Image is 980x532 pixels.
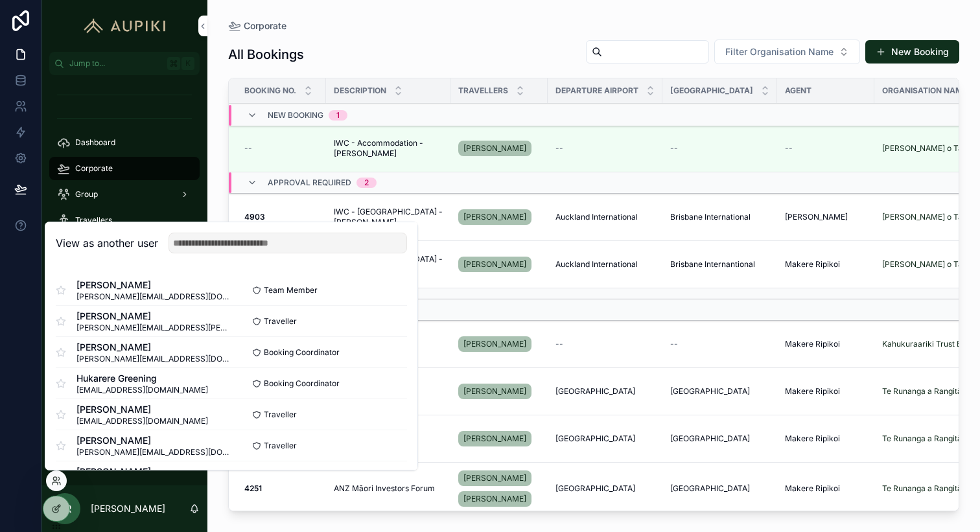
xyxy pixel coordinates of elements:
[76,385,208,395] span: [EMAIL_ADDRESS][DOMAIN_NAME]
[670,386,750,397] span: [GEOGRAPHIC_DATA]
[458,209,531,225] a: [PERSON_NAME]
[882,434,974,444] a: Te Runanga a Rangitāne o Wairau
[785,386,867,397] a: Makere Ripikoi
[463,494,526,504] span: [PERSON_NAME]
[91,502,165,515] p: [PERSON_NAME]
[714,40,860,64] button: Select Button
[555,483,635,494] span: [GEOGRAPHIC_DATA]
[49,209,200,232] a: Travellers
[334,483,443,494] a: ANZ Māori Investors Forum
[670,434,750,444] span: [GEOGRAPHIC_DATA]
[785,434,840,444] span: Makere Ripikoi
[882,339,974,349] a: Kahukuraariki Trust Board
[49,183,200,206] a: Group
[785,86,811,96] span: Agent
[670,434,769,444] a: [GEOGRAPHIC_DATA]
[458,470,531,486] a: [PERSON_NAME]
[670,483,750,494] span: [GEOGRAPHIC_DATA]
[463,386,526,397] span: [PERSON_NAME]
[244,143,318,154] a: --
[555,483,655,494] a: [GEOGRAPHIC_DATA]
[555,212,655,222] a: Auckland International
[458,141,531,156] a: [PERSON_NAME]
[75,137,115,148] span: Dashboard
[785,339,867,349] a: Makere Ripikoi
[458,431,531,446] a: [PERSON_NAME]
[785,259,840,270] span: Makere Ripikoi
[865,40,959,64] button: New Booking
[882,259,974,270] a: [PERSON_NAME] o Tainui
[334,138,443,159] span: IWC - Accommodation - [PERSON_NAME]
[244,86,296,96] span: Booking No.
[458,381,540,402] a: [PERSON_NAME]
[785,339,840,349] span: Makere Ripikoi
[785,386,840,397] span: Makere Ripikoi
[76,447,231,457] span: [PERSON_NAME][EMAIL_ADDRESS][DOMAIN_NAME]
[785,212,867,222] a: [PERSON_NAME]
[458,336,531,352] a: [PERSON_NAME]
[463,259,526,270] span: [PERSON_NAME]
[264,441,297,451] span: Traveller
[264,410,297,420] span: Traveller
[463,212,526,222] span: [PERSON_NAME]
[555,434,635,444] span: [GEOGRAPHIC_DATA]
[882,143,974,154] a: [PERSON_NAME] o Tainui
[463,143,526,154] span: [PERSON_NAME]
[670,86,753,96] span: [GEOGRAPHIC_DATA]
[555,212,638,222] span: Auckland International
[670,259,769,270] a: Brisbane Internantional
[334,207,443,227] a: IWC - [GEOGRAPHIC_DATA] - [PERSON_NAME]
[670,143,769,154] a: --
[75,215,112,226] span: Travellers
[670,386,769,397] a: [GEOGRAPHIC_DATA]
[463,339,526,349] span: [PERSON_NAME]
[882,386,974,397] a: Te Runanga a Rangitāne o Wairau
[76,341,231,354] span: [PERSON_NAME]
[555,143,655,154] a: --
[555,339,563,349] span: --
[69,58,162,69] span: Jump to...
[785,143,793,154] span: --
[76,279,231,292] span: [PERSON_NAME]
[228,45,304,64] h1: All Bookings
[268,110,323,121] span: New Booking
[56,235,158,251] h2: View as another user
[458,86,508,96] span: Travellers
[670,339,769,349] a: --
[463,434,526,444] span: [PERSON_NAME]
[555,434,655,444] a: [GEOGRAPHIC_DATA]
[458,468,540,509] a: [PERSON_NAME][PERSON_NAME]
[264,316,297,327] span: Traveller
[670,143,678,154] span: --
[244,483,318,494] a: 4251
[75,189,98,200] span: Group
[458,254,540,275] a: [PERSON_NAME]
[670,212,751,222] span: Brisbane International
[244,143,252,154] span: --
[725,45,834,58] span: Filter Organisation Name
[244,19,286,32] span: Corporate
[49,131,200,154] a: Dashboard
[458,334,540,354] a: [PERSON_NAME]
[183,58,193,69] span: K
[41,75,207,350] div: scrollable content
[555,259,655,270] a: Auckland International
[244,212,265,222] strong: 4903
[555,259,638,270] span: Auckland International
[785,434,867,444] a: Makere Ripikoi
[49,157,200,180] a: Corporate
[882,483,974,494] span: Te Runanga a Rangitāne o Wairau
[76,372,208,385] span: Hukarere Greening
[670,212,769,222] a: Brisbane International
[334,254,443,275] a: IWC - [GEOGRAPHIC_DATA] - [PERSON_NAME]
[785,259,867,270] a: Makere Ripikoi
[670,339,678,349] span: --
